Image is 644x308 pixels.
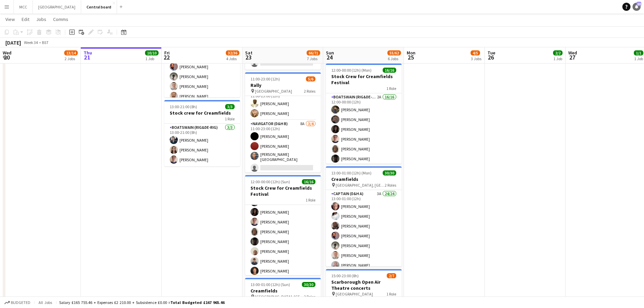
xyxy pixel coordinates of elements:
div: 1 Job [634,56,643,61]
span: 2 Roles [304,294,315,299]
span: Edit [22,16,29,22]
app-job-card: 11:00-23:00 (12h)5/6Rally [GEOGRAPHIC_DATA]2 RolesCaptain (D&H A)5A2/211:00-23:00 (12h)[PERSON_NA... [245,72,321,172]
a: Jobs [33,15,49,24]
a: Edit [19,15,32,24]
span: [GEOGRAPHIC_DATA], [GEOGRAPHIC_DATA] [255,294,304,299]
span: 11:00-23:00 (12h) [251,76,280,81]
span: 2 Roles [304,89,315,94]
app-card-role: Boatswain (rig&de-rig)2A16/1612:00-00:00 (12h)[PERSON_NAME][PERSON_NAME][PERSON_NAME][PERSON_NAME... [326,93,402,263]
a: 10 [633,3,641,11]
div: 2 Jobs [65,56,77,61]
span: 3/3 [225,104,235,109]
span: 10 [637,2,641,6]
span: Wed [568,50,577,56]
span: 5/6 [306,76,315,81]
h3: Creamfields [326,176,402,182]
span: Wed [3,50,11,56]
span: 1 Role [225,116,235,121]
span: 1/1 [634,50,643,55]
span: 24 [325,53,334,61]
span: 1 Role [386,86,396,91]
div: 6 Jobs [388,56,401,61]
span: Jobs [36,16,46,22]
span: Thu [84,50,92,56]
h3: Stock crew for Creamfields [164,110,240,116]
h3: Rally [245,82,321,88]
div: 1 Job [553,56,562,61]
app-job-card: 12:00-00:00 (12h) (Mon)16/16Stock Crew for Creamfields Festival1 RoleBoatswain (rig&de-rig)2A16/1... [326,64,402,164]
span: 15:00-23:00 (8h) [331,273,359,278]
span: 21 [82,53,92,61]
h3: Scarborough Open Air Theatre concerts [326,279,402,291]
div: [DATE] [5,39,21,46]
span: 23 [244,53,253,61]
h3: Stock Crew for Creamfields Festival [326,73,402,86]
app-card-role: Navigator (D&H B)8A3/411:00-23:00 (12h)[PERSON_NAME][PERSON_NAME][PERSON_NAME][GEOGRAPHIC_DATA] [245,120,321,174]
span: 13:00-01:00 (12h) (Sun) [251,282,290,287]
span: Tue [487,50,495,56]
div: 3 Jobs [471,56,481,61]
span: Budgeted [11,300,30,305]
button: Budgeted [3,299,31,306]
app-job-card: 12:00-00:00 (12h) (Sun)16/16Stock Crew for Creamfields Festival1 RoleBoatswain (rig&de-rig)1A16/1... [245,175,321,275]
span: Sat [245,50,253,56]
span: 55/62 [387,50,401,55]
span: 10/10 [145,50,159,55]
span: 16/16 [302,179,315,184]
span: All jobs [37,300,53,305]
span: 13/14 [64,50,78,55]
h3: Stock Crew for Creamfields Festival [245,185,321,197]
div: 1 Job [145,56,158,61]
span: [GEOGRAPHIC_DATA] [336,291,373,297]
div: 7 Jobs [307,56,320,61]
span: 2 Roles [385,183,396,188]
span: 20 [2,53,11,61]
div: BST [42,40,49,45]
a: Comms [50,15,71,24]
app-card-role: Boatswain (rig&de-rig)3/313:00-21:00 (8h)[PERSON_NAME][PERSON_NAME][PERSON_NAME] [164,124,240,166]
div: Salary £165 755.46 + Expenses £2 210.00 + Subsistence £0.00 = [59,300,224,305]
span: [GEOGRAPHIC_DATA], [GEOGRAPHIC_DATA] [336,183,385,188]
span: 27 [567,53,577,61]
button: MCC [14,0,33,14]
span: 32/36 [226,50,239,55]
span: 1 Role [306,197,315,203]
span: Week 34 [22,40,39,45]
span: 22 [163,53,170,61]
span: Comms [53,16,68,22]
app-job-card: 13:00-01:00 (12h) (Mon)30/30Creamfields [GEOGRAPHIC_DATA], [GEOGRAPHIC_DATA]2 RolesCaptain (D&H A... [326,166,402,266]
app-card-role: Captain (D&H A)5A2/211:00-23:00 (12h)[PERSON_NAME][PERSON_NAME] [245,87,321,120]
span: 13:00-01:00 (12h) (Mon) [331,170,372,175]
span: 2/2 [553,50,563,55]
h3: Creamfields [245,288,321,294]
app-job-card: 13:00-21:00 (8h)3/3Stock crew for Creamfields1 RoleBoatswain (rig&de-rig)3/313:00-21:00 (8h)[PERS... [164,100,240,166]
span: 13:00-21:00 (8h) [170,104,197,109]
span: 1 Role [386,291,396,297]
button: Central board [81,0,117,14]
span: 12:00-00:00 (12h) (Mon) [331,68,372,73]
span: 12:00-00:00 (12h) (Sun) [251,179,290,184]
span: Fri [164,50,170,56]
span: 25 [406,53,415,61]
span: 66/71 [307,50,320,55]
span: 2/7 [387,273,396,278]
a: View [3,15,18,24]
span: View [5,16,15,22]
span: 16/16 [383,68,396,73]
span: 4/5 [471,50,480,55]
span: [GEOGRAPHIC_DATA] [255,89,292,94]
span: 30/30 [383,170,396,175]
span: Mon [407,50,415,56]
div: 4 Jobs [226,56,239,61]
span: 26 [486,53,495,61]
span: 30/30 [302,282,315,287]
span: Total Budgeted £167 965.46 [170,300,224,305]
span: Sun [326,50,334,56]
button: [GEOGRAPHIC_DATA] [33,0,81,14]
